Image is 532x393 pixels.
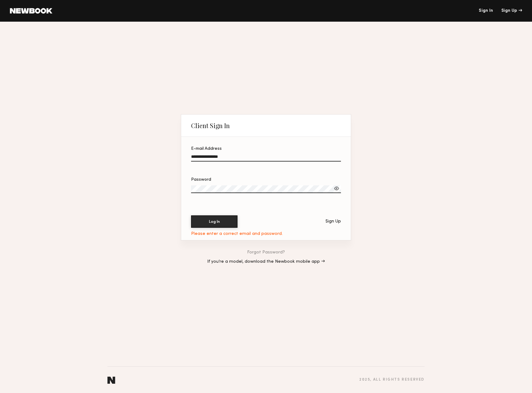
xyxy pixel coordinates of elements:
[325,219,341,224] div: Sign Up
[501,9,522,13] div: Sign Up
[191,122,230,129] div: Client Sign In
[191,231,283,236] div: Please enter a correct email and password.
[191,185,341,193] input: Password
[207,260,325,264] a: If you’re a model, download the Newbook mobile app →
[191,154,341,162] input: E-mail Address
[359,378,425,382] div: 2025 , all rights reserved
[191,215,238,228] button: Log In
[479,9,493,13] a: Sign In
[247,250,285,255] a: Forgot Password?
[191,147,341,151] div: E-mail Address
[191,178,341,182] div: Password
